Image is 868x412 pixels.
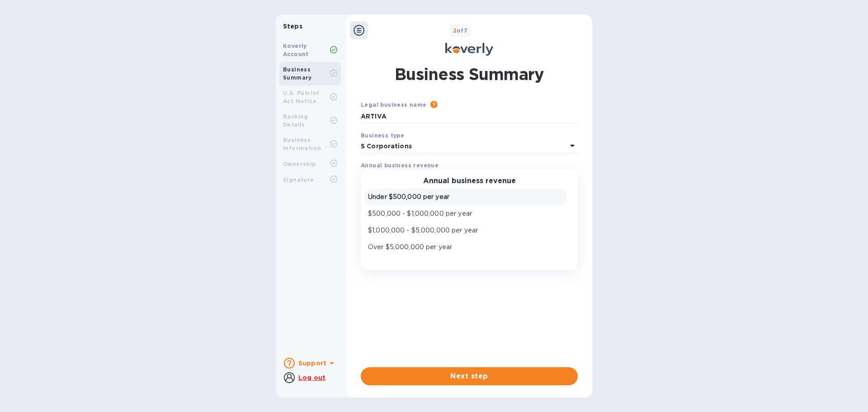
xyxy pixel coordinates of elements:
b: of 7 [453,27,468,34]
b: Koverly Account [283,43,309,57]
b: Signature [283,176,314,183]
p: $1,000,000 - $5,000,000 per year [368,226,563,235]
b: Banking Details [283,113,308,128]
span: 2 [453,27,457,34]
p: Select annual business revenue [361,171,459,181]
b: Business Information [283,137,321,152]
b: S Corporations [361,142,412,150]
span: Next step [368,371,571,382]
u: Log out [298,374,325,381]
h1: Business Summary [395,63,544,85]
b: Ownership [283,161,316,167]
b: Business Summary [283,66,312,81]
p: Over $5,000,000 per year [368,242,563,252]
b: Support [298,360,326,367]
b: Steps [283,23,302,30]
b: Business type [361,132,404,139]
h3: Annual business revenue [423,177,516,185]
p: $500,000 - $1,000,000 per year [368,209,563,218]
b: Legal business name [361,101,427,108]
button: Next step [361,367,578,385]
b: U.S. Patriot Act Notice [283,90,320,104]
input: Enter legal business name [361,110,578,123]
b: Annual business revenue [361,162,439,169]
p: Under $500,000 per year [368,192,563,202]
